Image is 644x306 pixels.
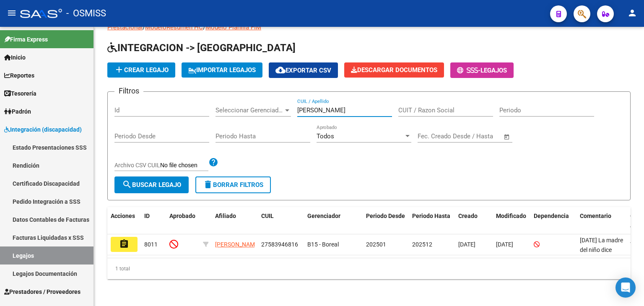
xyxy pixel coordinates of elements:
[258,207,304,235] datatable-header-cell: CUIL
[317,132,334,140] span: Todos
[4,287,80,296] span: Prestadores / Proveedores
[576,207,627,235] datatable-header-cell: Comentario
[344,62,444,78] button: Descargar Documentos
[269,62,338,78] button: Exportar CSV
[4,107,31,116] span: Padrón
[107,62,175,78] button: Crear Legajo
[412,213,450,219] span: Periodo Hasta
[122,181,181,189] span: Buscar Legajo
[182,62,262,78] button: IMPORTAR LEGAJOS
[114,176,189,193] button: Buscar Legajo
[530,207,576,235] datatable-header-cell: Dependencia
[203,179,213,189] mat-icon: delete
[203,181,263,189] span: Borrar Filtros
[307,241,339,248] span: B15 - Boreal
[208,157,218,167] mat-icon: help
[615,277,636,298] div: Open Intercom Messenger
[107,258,631,279] div: 1 total
[459,132,500,140] input: Fecha fin
[195,176,271,193] button: Borrar Filtros
[496,241,513,248] span: [DATE]
[4,53,26,62] span: Inicio
[212,207,258,235] datatable-header-cell: Afiliado
[119,239,129,249] mat-icon: assignment
[205,23,261,31] a: Modelo Planilla FIM
[363,207,409,235] datatable-header-cell: Periodo Desde
[188,66,256,74] span: IMPORTAR LEGAJOS
[4,71,34,80] span: Reportes
[145,23,203,31] a: ModeloResumen HC
[366,241,386,248] span: 202501
[144,241,158,248] span: 8011
[261,213,274,219] span: CUIL
[480,67,507,74] span: Legajos
[493,207,530,235] datatable-header-cell: Modificado
[4,89,36,98] span: Tesorería
[169,213,195,219] span: Aprobado
[122,179,132,189] mat-icon: search
[111,213,135,219] span: Acciones
[160,162,208,169] input: Archivo CSV CUIL
[215,241,260,248] span: [PERSON_NAME]
[457,67,480,74] span: -
[534,213,569,219] span: Dependencia
[458,213,478,219] span: Creado
[166,207,200,235] datatable-header-cell: Aprobado
[114,65,124,75] mat-icon: add
[144,213,150,219] span: ID
[66,4,106,23] span: - OSMISS
[114,66,169,74] span: Crear Legajo
[450,62,514,78] button: -Legajos
[107,207,141,235] datatable-header-cell: Acciones
[455,207,493,235] datatable-header-cell: Creado
[458,241,475,248] span: [DATE]
[216,106,283,114] span: Seleccionar Gerenciador
[4,125,82,134] span: Integración (discapacidad)
[114,162,160,169] span: Archivo CSV CUIL
[304,207,363,235] datatable-header-cell: Gerenciador
[502,132,512,142] button: Open calendar
[215,213,236,219] span: Afiliado
[114,85,143,97] h3: Filtros
[412,241,432,248] span: 202512
[4,35,48,44] span: Firma Express
[7,8,17,18] mat-icon: menu
[107,13,631,279] div: / / / / / /
[107,42,296,54] span: INTEGRACION -> [GEOGRAPHIC_DATA]
[275,65,286,75] mat-icon: cloud_download
[627,8,637,18] mat-icon: person
[580,213,611,219] span: Comentario
[261,241,298,248] span: 27583946816
[307,213,340,219] span: Gerenciador
[496,213,526,219] span: Modificado
[351,66,437,74] span: Descargar Documentos
[141,207,166,235] datatable-header-cell: ID
[409,207,455,235] datatable-header-cell: Periodo Hasta
[366,213,405,219] span: Periodo Desde
[418,132,452,140] input: Fecha inicio
[275,67,331,74] span: Exportar CSV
